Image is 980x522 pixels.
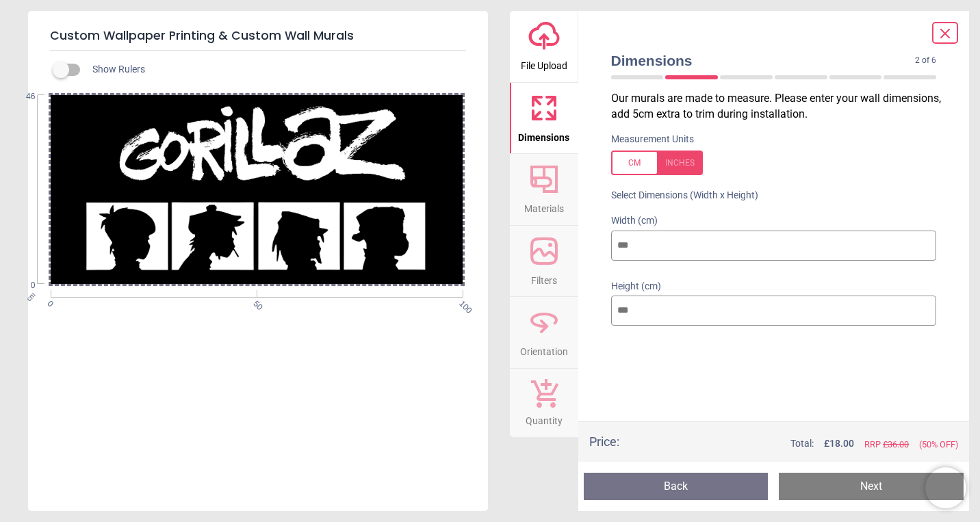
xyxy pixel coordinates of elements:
[611,91,948,122] p: Our murals are made to measure. Please enter your wall dimensions, add 5cm extra to trim during i...
[526,408,563,428] span: Quantity
[829,438,854,449] span: 18.00
[611,280,937,293] label: Height (cm)
[50,22,466,51] h5: Custom Wallpaper Printing & Custom Wall Murals
[45,298,54,307] span: 0
[9,280,35,291] span: 0
[25,291,37,302] span: cm
[824,437,854,451] span: £
[611,214,937,228] label: Width (cm)
[510,226,578,297] button: Filters
[510,369,578,437] button: Quantity
[600,189,758,203] label: Select Dimensions (Width x Height)
[510,11,578,82] button: File Upload
[611,51,916,70] span: Dimensions
[611,133,694,146] label: Measurement Units
[510,83,578,154] button: Dimensions
[531,267,557,288] span: Filters
[61,62,488,78] div: Show Rulers
[250,298,259,307] span: 50
[589,433,619,450] div: Price :
[883,439,909,449] span: £ 36.00
[779,473,964,500] button: Next
[919,439,958,451] span: (50% OFF)
[915,55,936,66] span: 2 of 6
[521,53,567,73] span: File Upload
[518,125,569,145] span: Dimensions
[524,196,564,216] span: Materials
[925,467,966,508] iframe: Brevo live chat
[510,154,578,225] button: Materials
[864,439,909,451] span: RRP
[520,339,568,359] span: Orientation
[510,297,578,368] button: Orientation
[9,91,35,103] span: 46
[640,437,959,451] div: Total:
[584,473,769,500] button: Back
[456,298,465,307] span: 100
